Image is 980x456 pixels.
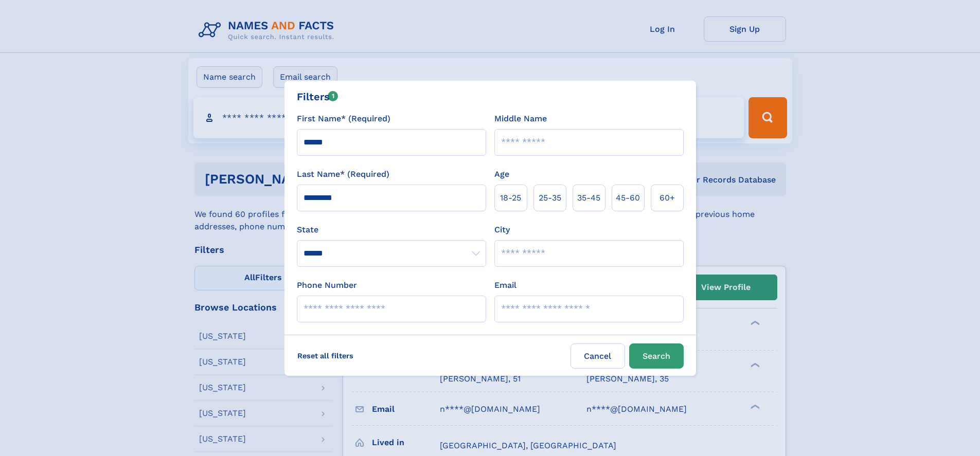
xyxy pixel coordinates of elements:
label: Reset all filters [291,343,360,368]
label: Phone Number [297,279,357,291]
label: Middle Name [494,113,547,125]
label: Last Name* (Required) [297,168,389,180]
span: 25‑35 [539,192,561,204]
button: Search [629,343,684,369]
label: City [494,224,510,236]
label: First Name* (Required) [297,113,390,125]
div: Filters [297,89,338,104]
label: Cancel [571,343,625,369]
span: 35‑45 [577,192,600,204]
label: Age [494,168,509,180]
span: 60+ [660,192,675,204]
span: 18‑25 [500,192,521,204]
label: State [297,224,486,236]
label: Email [494,279,516,291]
span: 45‑60 [616,192,640,204]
